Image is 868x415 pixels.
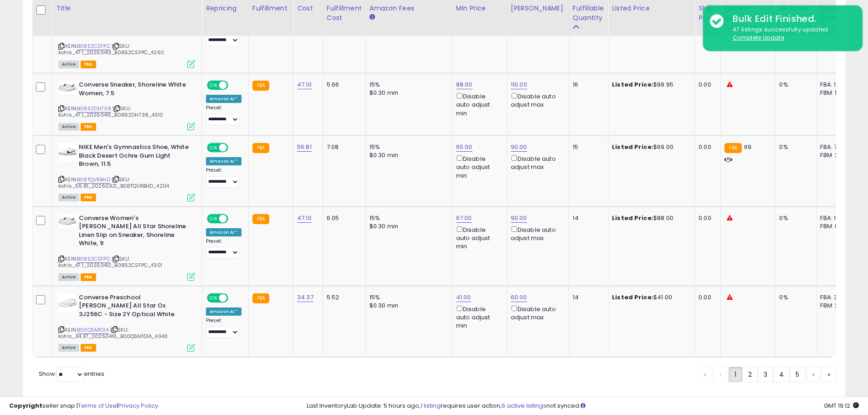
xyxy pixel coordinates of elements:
[58,61,79,68] span: All listings currently available for purchase on Amazon
[724,143,741,153] small: FBA
[77,176,110,184] a: B08TQVRBHD
[327,293,359,302] div: 5.52
[81,273,96,281] span: FBA
[81,344,96,352] span: FBA
[370,89,445,97] div: $0.30 min
[252,214,269,224] small: FBA
[456,143,473,152] a: 65.00
[820,4,853,23] div: Num of Comp.
[81,123,96,131] span: FBA
[699,81,714,89] div: 0.00
[227,82,241,89] span: OFF
[511,293,527,302] a: 60.00
[206,95,241,103] div: Amazon AI *
[206,318,241,338] div: Preset:
[612,293,653,302] b: Listed Price:
[58,273,79,281] span: All listings currently available for purchase on Amazon
[744,143,751,151] span: 69
[297,4,319,13] div: Cost
[58,1,195,67] div: ASIN:
[456,91,500,118] div: Disable auto adjust min
[370,302,445,310] div: $0.30 min
[779,81,809,89] div: 0%
[58,214,77,228] img: 31m5gQgFhvL._SL40_.jpg
[206,105,241,125] div: Preset:
[370,143,445,151] div: 15%
[820,293,850,302] div: FBA: 3
[820,222,850,231] div: FBM: 0
[370,293,445,302] div: 15%
[58,255,162,269] span: | SKU: kohls_47.1_20250412_B0852CSFPC_4301
[758,367,773,382] a: 3
[79,143,190,171] b: NIKE Men's Gymnastics Shoe, White Black Desert Ochre Gum Light Brown, 11.5
[206,307,241,316] div: Amazon AI *
[456,293,471,302] a: 41.00
[370,222,445,231] div: $0.30 min
[456,225,500,251] div: Disable auto adjust min
[81,194,96,201] span: FBA
[81,61,96,68] span: FBA
[511,143,527,152] a: 90.00
[252,4,289,13] div: Fulfillment
[206,167,241,188] div: Preset:
[511,214,527,223] a: 90.00
[208,144,219,152] span: ON
[820,151,850,159] div: FBM: 2
[779,293,809,302] div: 0%
[820,143,850,151] div: FBA: 7
[208,215,219,222] span: ON
[370,81,445,89] div: 15%
[612,143,688,151] div: $69.00
[327,214,359,222] div: 6.05
[227,144,241,152] span: OFF
[573,214,601,222] div: 14
[812,370,814,379] span: ›
[699,214,714,222] div: 0.00
[58,293,195,351] div: ASIN:
[573,4,604,23] div: Fulfillable Quantity
[58,143,195,200] div: ASIN:
[327,4,362,23] div: Fulfillment Cost
[699,143,714,151] div: 0.00
[511,4,565,13] div: [PERSON_NAME]
[456,304,500,330] div: Disable auto adjust min
[118,401,158,410] a: Privacy Policy
[820,81,850,89] div: FBA: 1
[58,143,77,161] img: 31aFWuL38NL._SL40_.jpg
[456,4,503,13] div: Min Price
[820,214,850,222] div: FBA: 1
[77,326,109,334] a: B00Q5M1DIA
[227,215,241,222] span: OFF
[58,326,168,340] span: | SKU: kohls_34.37_20250416_B00Q5M1DIA_4340
[370,214,445,222] div: 15%
[456,154,500,180] div: Disable auto adjust min
[58,81,195,129] div: ASIN:
[206,4,245,13] div: Repricing
[573,81,601,89] div: 16
[297,80,312,89] a: 47.10
[729,367,742,382] a: 1
[58,81,77,94] img: 31m5gQgFhvL._SL40_.jpg
[78,401,117,410] a: Terms of Use
[724,4,771,23] div: Current Buybox Price
[370,13,375,21] small: Amazon Fees.
[612,293,688,302] div: $41.00
[456,214,472,223] a: 67.00
[77,255,110,263] a: B0852CSFPC
[327,81,359,89] div: 5.66
[779,143,809,151] div: 0%
[252,81,269,91] small: FBA
[206,238,241,259] div: Preset:
[58,293,77,312] img: 31Gn8tcLtFL._SL40_.jpg
[742,367,758,382] a: 2
[612,214,653,222] b: Listed Price:
[699,4,717,23] div: Ship Price
[252,293,269,303] small: FBA
[726,26,856,42] div: 47 listings successfully updated.
[79,214,190,250] b: Converse Women's [PERSON_NAME] All Star Shoreline Linen Slip on Sneaker, Shoreline White, 9
[79,293,190,321] b: Converse Preschool [PERSON_NAME] All Star Ox 3J256C - Size 2Y Optical White
[827,370,830,379] span: »
[612,81,688,89] div: $99.95
[502,401,546,410] a: 6 active listings
[370,151,445,159] div: $0.30 min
